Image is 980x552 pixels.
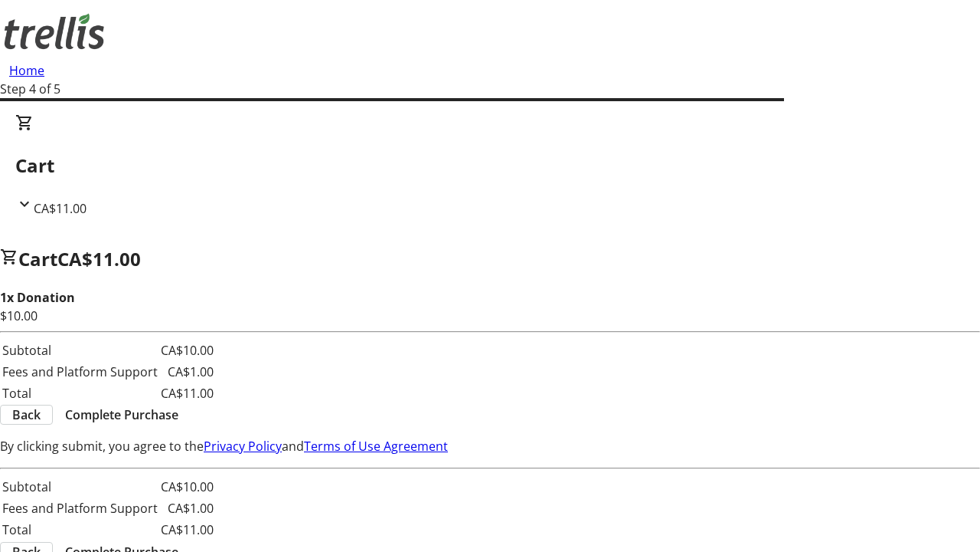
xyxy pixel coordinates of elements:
td: Total [2,383,158,403]
td: CA$1.00 [160,498,214,518]
td: CA$11.00 [160,520,214,540]
a: Terms of Use Agreement [304,438,448,455]
td: Fees and Platform Support [2,498,158,518]
td: Subtotal [2,340,158,360]
td: CA$10.00 [160,340,214,360]
span: CA$11.00 [57,246,141,271]
div: CartCA$11.00 [15,113,965,218]
span: Complete Purchase [65,406,178,424]
span: Back [12,406,41,424]
button: Complete Purchase [53,406,191,424]
h2: Cart [15,152,965,179]
td: CA$1.00 [160,362,214,382]
td: CA$10.00 [160,477,214,497]
td: CA$11.00 [160,383,214,403]
span: Cart [18,246,57,271]
span: CA$11.00 [34,200,87,217]
td: Subtotal [2,477,158,497]
td: Total [2,520,158,540]
td: Fees and Platform Support [2,362,158,382]
a: Privacy Policy [204,438,282,455]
